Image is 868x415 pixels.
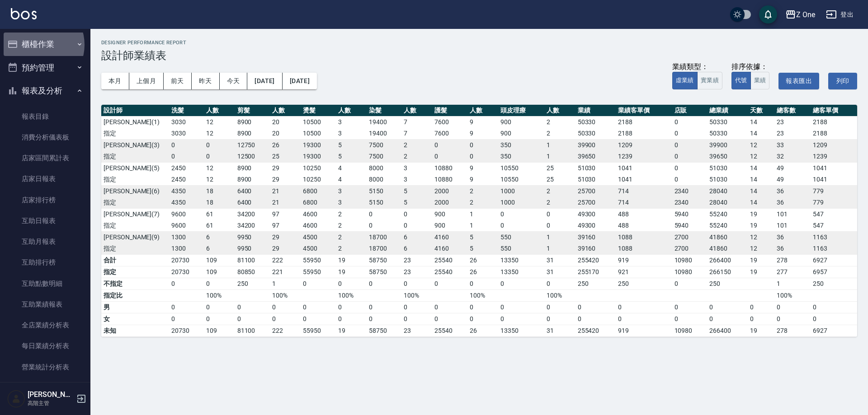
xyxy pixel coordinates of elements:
td: 10500 [301,128,335,140]
td: 2 [544,197,575,209]
td: 1041 [616,162,672,174]
button: 虛業績 [672,72,698,89]
td: 0 [367,220,401,232]
td: 4500 [301,243,335,255]
td: 900 [498,116,544,128]
td: 14 [748,116,774,128]
td: 0 [169,139,204,151]
td: 9950 [235,243,270,255]
td: 9 [467,174,498,186]
td: 10250 [301,162,335,174]
td: 25700 [576,197,616,209]
td: 1041 [616,174,672,186]
td: 4160 [432,243,467,255]
td: 1239 [616,151,672,163]
td: 18700 [367,231,401,243]
a: 全店業績分析表 [4,315,87,336]
td: 2188 [811,116,857,128]
td: 指定 [101,128,169,140]
td: 2188 [616,128,672,140]
td: 2 [336,243,367,255]
td: 4600 [301,220,335,232]
td: [PERSON_NAME](9) [101,231,169,243]
td: 3 [336,197,367,209]
a: 店家日報表 [4,168,87,189]
td: 6 [204,231,235,243]
td: 3 [336,128,367,140]
td: 29 [270,243,301,255]
td: 8000 [367,174,401,186]
td: 14 [748,174,774,186]
button: 實業績 [697,72,722,89]
td: 5 [336,139,367,151]
td: 0 [467,151,498,163]
p: 高階主管 [28,399,74,407]
td: 12 [204,162,235,174]
th: 人數 [467,105,498,117]
td: 12500 [235,151,270,163]
td: 19400 [367,128,401,140]
td: 12 [748,139,774,151]
td: 550 [498,231,544,243]
button: 昨天 [192,73,220,89]
td: 5150 [367,185,401,197]
td: 779 [811,185,857,197]
td: 指定 [101,197,169,209]
td: 488 [616,220,672,232]
td: 714 [616,185,672,197]
td: 14 [748,197,774,209]
td: 1 [544,231,575,243]
td: 0 [204,139,235,151]
td: 4160 [432,231,467,243]
td: 10880 [432,162,467,174]
td: 1041 [811,162,857,174]
a: 互助日報表 [4,210,87,231]
td: 9 [467,128,498,140]
td: 51030 [576,162,616,174]
img: Person [7,390,25,408]
td: [PERSON_NAME](1) [101,116,169,128]
td: 10550 [498,174,544,186]
td: 9600 [169,220,204,232]
td: 51030 [576,174,616,186]
button: 代號 [731,72,751,89]
td: 97 [270,208,301,220]
td: 19300 [301,151,335,163]
td: 2700 [672,243,707,255]
td: 8900 [235,128,270,140]
td: 36 [774,231,811,243]
td: 1000 [498,197,544,209]
a: 互助點數明細 [4,273,87,294]
td: 50330 [707,128,748,140]
td: 5 [401,197,432,209]
td: 2340 [672,185,707,197]
td: 3 [336,116,367,128]
th: 染髮 [367,105,401,117]
td: 4350 [169,185,204,197]
td: 29 [270,174,301,186]
td: 2700 [672,231,707,243]
td: 18700 [367,243,401,255]
td: 5940 [672,220,707,232]
td: 0 [672,174,707,186]
td: 指定 [101,151,169,163]
td: 18 [204,185,235,197]
td: 34200 [235,208,270,220]
th: 天數 [748,105,774,117]
button: 本月 [101,73,129,89]
td: 101 [774,208,811,220]
td: 0 [672,162,707,174]
td: 39650 [707,151,748,163]
button: 今天 [220,73,248,89]
td: 12 [204,128,235,140]
a: 互助業績報表 [4,294,87,315]
td: 0 [672,128,707,140]
td: 49300 [576,208,616,220]
td: 12 [748,151,774,163]
td: 7500 [367,139,401,151]
td: 6800 [301,197,335,209]
td: 0 [672,151,707,163]
td: 2 [401,139,432,151]
td: 39900 [576,139,616,151]
td: 1300 [169,231,204,243]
